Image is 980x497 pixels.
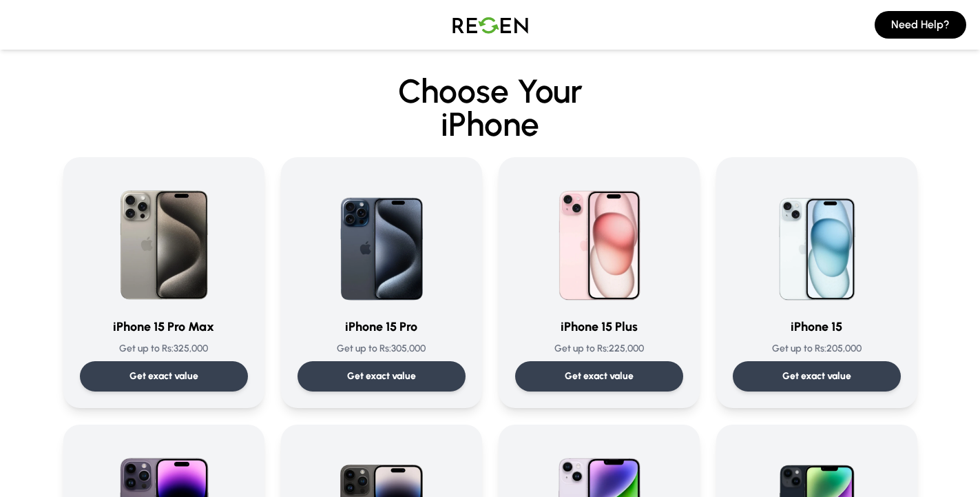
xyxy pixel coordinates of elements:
img: iPhone 15 Pro Max [98,174,230,306]
h3: iPhone 15 Plus [515,317,683,336]
span: Choose Your [398,71,583,111]
p: Get up to Rs: 325,000 [80,342,248,356]
p: Get exact value [782,369,851,383]
p: Get exact value [129,369,198,383]
p: Get exact value [565,369,634,383]
img: iPhone 15 Pro [315,174,448,306]
h3: iPhone 15 [733,317,901,336]
h3: iPhone 15 Pro Max [80,317,248,336]
img: Logo [442,6,539,44]
p: Get up to Rs: 225,000 [515,342,683,356]
p: Get exact value [347,369,416,383]
img: iPhone 15 Plus [533,174,665,306]
h3: iPhone 15 Pro [298,317,466,336]
button: Need Help? [875,11,966,39]
p: Get up to Rs: 305,000 [298,342,466,356]
span: iPhone [63,108,917,141]
img: iPhone 15 [751,174,883,306]
p: Get up to Rs: 205,000 [733,342,901,356]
